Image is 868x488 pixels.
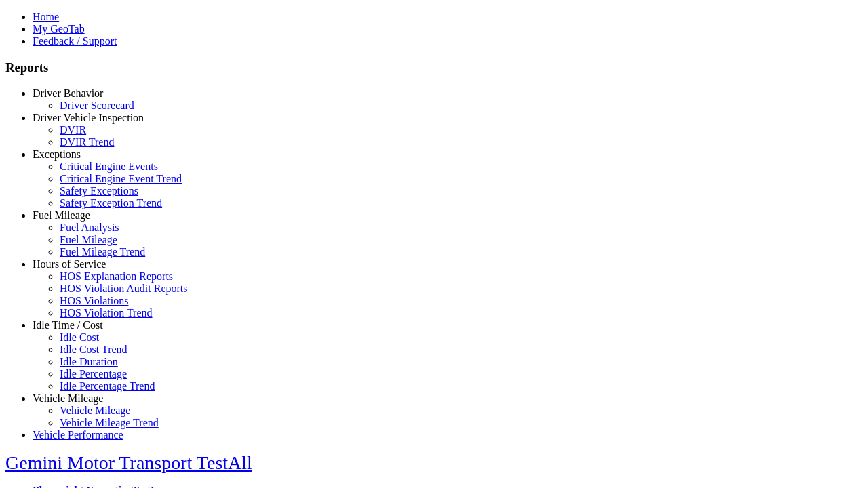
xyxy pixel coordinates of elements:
[60,405,130,416] a: Vehicle Mileage
[60,283,188,294] a: HOS Violation Audit Reports
[60,295,128,306] a: HOS Violations
[60,161,158,172] a: Critical Engine Events
[5,452,252,473] a: Gemini Motor Transport TestAll
[33,11,59,22] a: Home
[33,392,103,404] a: Vehicle Mileage
[60,417,159,428] a: Vehicle Mileage Trend
[33,23,85,35] a: My GeoTab
[5,60,863,75] h3: Reports
[60,124,86,136] a: DVIR
[33,148,81,160] a: Exceptions
[33,112,144,123] a: Driver Vehicle Inspection
[60,368,127,380] a: Idle Percentage
[33,35,117,47] a: Feedback / Support
[33,209,90,221] a: Fuel Mileage
[33,319,103,331] a: Idle Time / Cost
[60,136,114,148] a: DVIR Trend
[60,246,145,258] a: Fuel Mileage Trend
[60,222,119,233] a: Fuel Analysis
[33,258,106,270] a: Hours of Service
[60,185,138,197] a: Safety Exceptions
[60,234,117,245] a: Fuel Mileage
[60,270,173,282] a: HOS Explanation Reports
[60,331,99,343] a: Idle Cost
[60,197,162,209] a: Safety Exception Trend
[60,173,182,184] a: Critical Engine Event Trend
[60,307,153,319] a: HOS Violation Trend
[33,429,123,441] a: Vehicle Performance
[60,100,134,111] a: Driver Scorecard
[60,344,127,355] a: Idle Cost Trend
[60,380,155,392] a: Idle Percentage Trend
[33,87,103,99] a: Driver Behavior
[60,356,118,367] a: Idle Duration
